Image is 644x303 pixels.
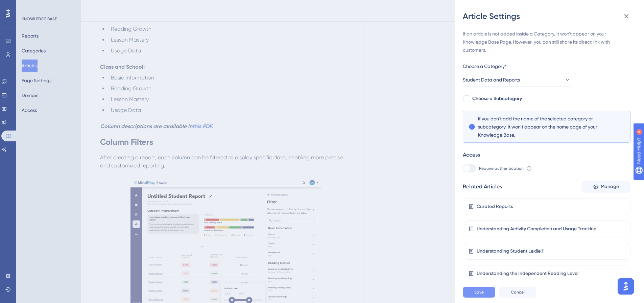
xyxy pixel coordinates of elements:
[474,289,484,295] span: Save
[463,11,636,22] div: Article Settings
[47,3,49,9] div: 4
[477,247,544,255] div: Understanding Student Lexile®
[477,203,513,211] div: Curated Reports
[479,166,524,171] span: Require authentication
[463,183,502,191] div: Related Articles
[477,270,578,278] div: Understanding the Independent Reading Level
[463,30,630,54] div: If an article is not added inside a Category, it won't appear on your Knowledge Base Page. Howeve...
[601,183,619,191] span: Manage
[581,181,630,193] button: Manage
[511,289,525,295] span: Cancel
[463,151,480,159] div: Access
[478,115,615,139] span: If you don’t add the name of the selected category or subcategory, it won’t appear on the home pa...
[477,225,597,233] div: Understanding Activity Completion and Usage Tracking
[499,287,536,298] button: Cancel
[463,76,520,84] span: Student Data and Reports
[463,73,571,87] button: Student Data and Reports
[616,276,636,297] iframe: UserGuiding AI Assistant Launcher
[463,287,495,298] button: Save
[463,62,507,70] span: Choose a Category*
[16,2,42,10] span: Need Help?
[472,95,522,103] span: Choose a Subcategory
